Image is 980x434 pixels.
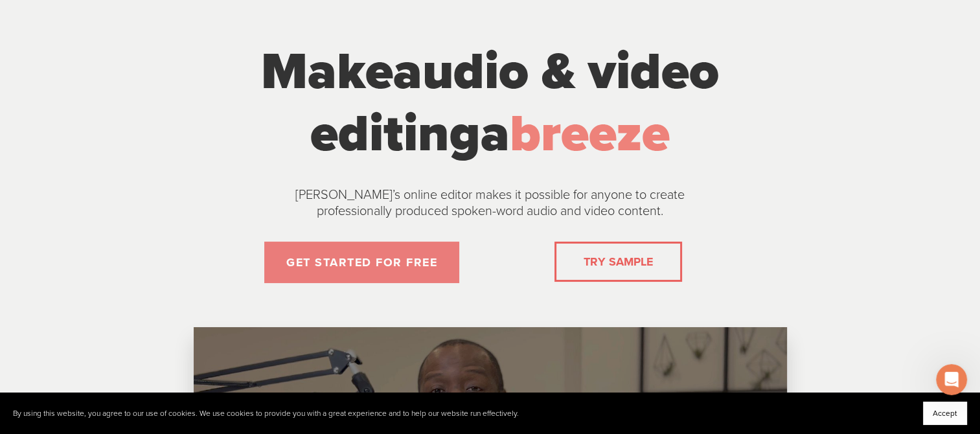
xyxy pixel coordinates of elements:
button: Accept [923,402,967,425]
iframe: Intercom live chat [936,364,967,395]
span: audio & video [393,41,719,103]
span: breeze [510,103,670,165]
p: [PERSON_NAME]’s online editor makes it possible for anyone to create professionally produced spok... [264,187,717,220]
h1: Make a [247,41,733,165]
span: editing [310,103,481,165]
a: TRY SAMPLE [578,249,658,275]
a: GET STARTED FOR FREE [264,242,459,283]
p: By using this website, you agree to our use of cookies. We use cookies to provide you with a grea... [13,409,519,418]
span: Accept [933,409,957,418]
